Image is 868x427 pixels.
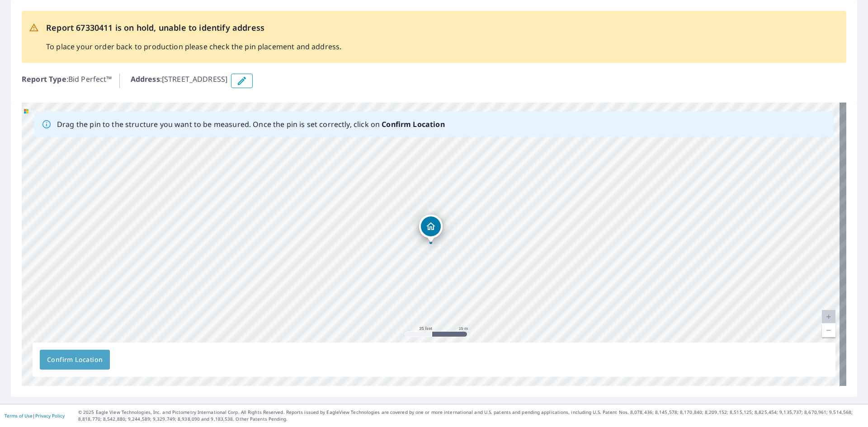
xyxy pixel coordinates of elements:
[22,74,66,84] b: Report Type
[131,74,160,84] b: Address
[822,310,835,324] a: Current Level 20, Zoom In Disabled
[35,413,65,419] a: Privacy Policy
[46,41,341,52] p: To place your order back to production please check the pin placement and address.
[382,119,444,129] b: Confirm Location
[22,74,112,88] p: : Bid Perfect™
[40,350,110,370] button: Confirm Location
[419,215,443,243] div: Dropped pin, building 1, Residential property, 109 Riverbend St Pierre Part, LA 70339
[78,409,863,422] p: © 2025 Eagle View Technologies, Inc. and Pictometry International Corp. All Rights Reserved. Repo...
[822,324,835,337] a: Current Level 20, Zoom Out
[131,74,228,88] p: : [STREET_ADDRESS]
[46,22,341,34] p: Report 67330411 is on hold, unable to identify address
[5,413,33,419] a: Terms of Use
[5,413,65,418] p: |
[57,119,445,130] p: Drag the pin to the structure you want to be measured. Once the pin is set correctly, click on
[47,354,103,366] span: Confirm Location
